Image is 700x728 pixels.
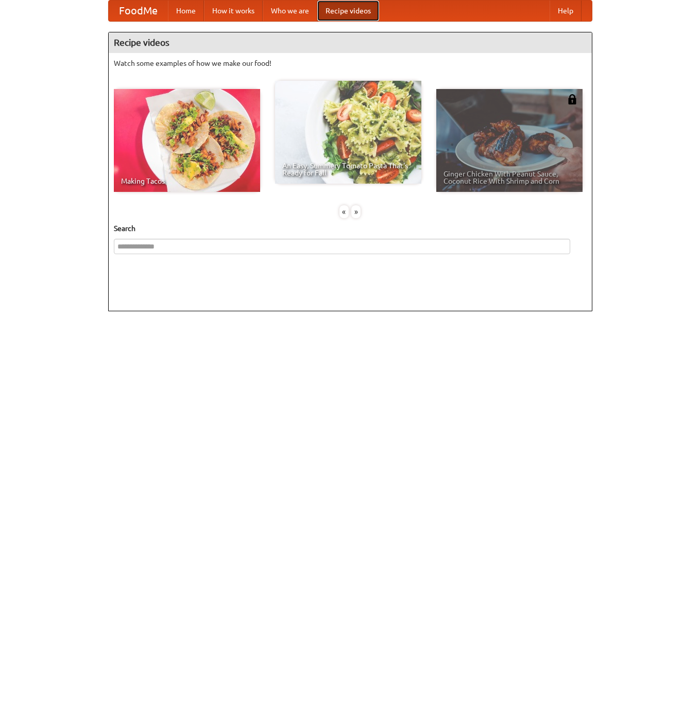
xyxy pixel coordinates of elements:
div: « [339,205,349,218]
h5: Search [114,223,587,234]
a: Recipe videos [317,1,379,21]
div: » [351,205,361,218]
a: FoodMe [109,1,168,21]
a: An Easy, Summery Tomato Pasta That's Ready for Fall [275,81,421,184]
p: Watch some examples of how we make our food! [114,58,587,68]
img: 483408.png [567,94,577,104]
span: An Easy, Summery Tomato Pasta That's Ready for Fall [282,162,414,176]
a: Help [550,1,582,21]
span: Making Tacos [121,177,253,185]
a: Making Tacos [114,89,260,192]
h4: Recipe videos [109,32,592,53]
a: Who we are [263,1,317,21]
a: Home [168,1,204,21]
a: How it works [204,1,263,21]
